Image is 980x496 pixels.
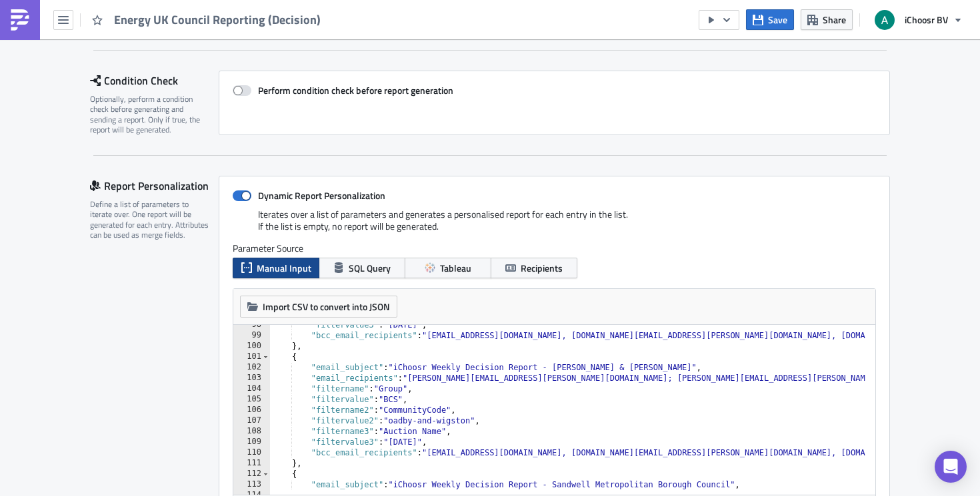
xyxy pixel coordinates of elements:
[90,199,210,240] div: Define a list of parameters to iterate over. One report will be generated for each entry. Attribu...
[233,394,270,405] div: 105
[491,258,577,278] button: Recipients
[935,451,967,483] div: Open Intercom Messenger
[5,19,637,29] p: Please see attached for your weekly collective switching update. This email contains the followin...
[233,458,270,469] div: 111
[9,9,31,31] img: PushMetrics
[233,352,270,362] div: 101
[233,415,270,426] div: 107
[801,9,853,30] button: Share
[5,61,637,71] p: If you have any questions please contact your iChoosr Relationship Manager.
[233,341,270,352] div: 100
[233,437,270,447] div: 109
[349,261,391,275] span: SQL Query
[233,362,270,373] div: 102
[233,405,270,415] div: 106
[233,258,319,278] button: Manual Input
[5,47,637,57] p: 2. Headline figures for your council(s), your daily figures, and your registrations per postcode ...
[5,5,637,197] body: Rich Text Area. Press ALT-0 for help.
[263,300,390,314] span: Import CSV to convert into JSON
[233,447,270,458] div: 110
[867,5,970,35] button: iChoosr BV
[233,426,270,437] div: 108
[233,330,270,341] div: 99
[233,469,270,479] div: 112
[233,242,876,254] label: Parameter Source
[114,12,322,27] span: Energy UK Council Reporting (Decision)
[257,261,311,275] span: Manual Input
[521,261,563,275] span: Recipients
[90,94,210,135] div: Optionally, perform a condition check before generating and sending a report. Only if true, the r...
[405,258,491,278] button: Tableau
[768,13,787,27] span: Save
[258,83,453,97] strong: Perform condition check before report generation
[905,13,948,27] span: iChoosr BV
[233,208,876,242] div: Iterates over a list of parameters and generates a personalised report for each entry in the list...
[873,9,896,31] img: Avatar
[233,320,270,330] div: 98
[90,71,219,91] div: Condition Check
[233,479,270,490] div: 113
[258,188,385,202] strong: Dynamic Report Personalization
[5,117,637,127] p: The Data Analysis Team
[5,5,637,15] p: Hi,
[5,89,637,99] p: Best wishes,
[90,176,219,196] div: Report Personalization
[240,296,397,318] button: Import CSV to convert into JSON
[233,383,270,394] div: 104
[746,9,794,30] button: Save
[440,261,471,275] span: Tableau
[233,373,270,383] div: 103
[319,258,405,278] button: SQL Query
[5,33,637,43] p: 1. Your acceptance overview and headline figures (.pdf)
[823,13,846,27] span: Share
